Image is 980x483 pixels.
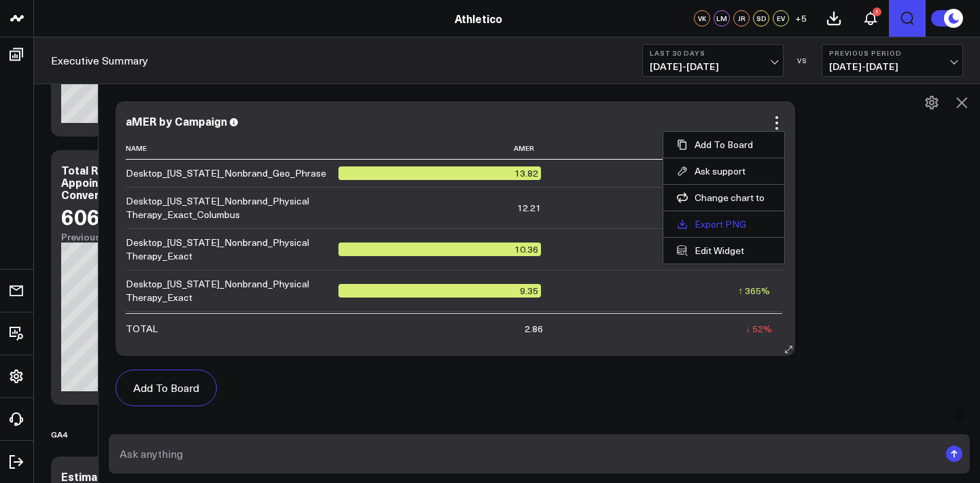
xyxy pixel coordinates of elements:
div: SD [753,10,769,26]
div: 12.21 [517,201,541,215]
a: Export PNG [677,218,771,230]
div: 606.33 [61,204,131,228]
div: 10.36 [338,243,541,256]
div: ↓ 52% [746,322,772,336]
span: [DATE] - [DATE] [650,61,776,72]
button: Add To Board [116,370,217,406]
div: Desktop_[US_STATE]_Nonbrand_Physical Therapy_Exact [126,236,326,263]
div: GA4 [51,418,67,450]
button: Add To Board [677,139,771,151]
div: Desktop_[US_STATE]_Nonbrand_Physical Therapy_Exact_Columbus [126,194,326,221]
input: Ask anything [116,442,939,466]
button: Ask support [677,165,771,177]
th: Amer [338,137,553,160]
div: TOTAL [126,322,158,336]
b: Last 30 Days [650,49,776,57]
th: Change [553,137,782,160]
div: 13.82 [338,166,541,180]
div: VS [790,56,815,65]
div: 9.35 [338,284,541,298]
th: Name [126,137,338,160]
div: Total Request an Appointment Conversions [61,162,150,202]
button: +5 [792,10,809,26]
span: [DATE] - [DATE] [829,61,956,72]
div: LM [714,10,730,26]
div: aMER by Campaign [126,113,227,128]
button: Last 30 Days[DATE]-[DATE] [642,44,784,77]
div: Previous: 571.66 [61,232,258,243]
a: Executive Summary [51,53,148,68]
div: JR [733,10,750,26]
span: + 5 [795,14,807,23]
b: Previous Period [829,49,956,57]
div: Desktop_[US_STATE]_Nonbrand_Physical Therapy_Exact [126,277,326,304]
button: Change chart to [677,192,771,204]
button: Previous Period[DATE]-[DATE] [822,44,963,77]
div: VK [694,10,710,26]
div: Desktop_[US_STATE]_Nonbrand_Geo_Phrase [126,166,326,180]
div: 2.86 [525,322,543,336]
a: Athletico [455,11,502,26]
div: ↑ 365% [738,284,770,298]
div: 1 [873,7,881,16]
div: EV [773,10,789,26]
button: Edit Widget [677,245,771,257]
